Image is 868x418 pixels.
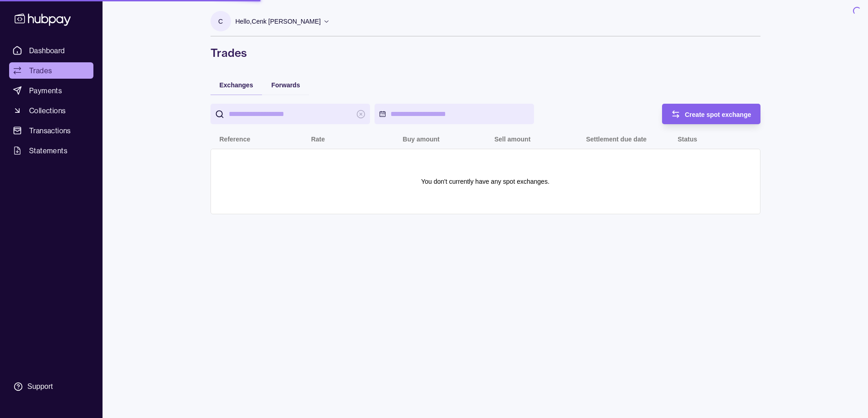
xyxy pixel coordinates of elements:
[29,85,62,96] span: Payments
[271,81,300,89] span: Forwards
[403,136,440,143] p: Buy amount
[229,104,352,124] input: search
[236,16,321,26] p: Hello, Cenk [PERSON_NAME]
[29,105,66,116] span: Collections
[218,16,223,26] p: C
[27,382,53,392] div: Support
[662,104,760,124] button: Create spot exchange
[29,145,67,156] span: Statements
[494,136,530,143] p: Sell amount
[29,125,71,136] span: Transactions
[9,102,93,119] a: Collections
[678,136,697,143] p: Status
[9,42,93,59] a: Dashboard
[9,377,93,396] a: Support
[211,45,760,60] h1: Trades
[220,136,251,143] p: Reference
[9,142,93,159] a: Statements
[220,81,253,89] span: Exchanges
[685,111,751,118] span: Create spot exchange
[586,136,647,143] p: Settlement due date
[29,65,52,76] span: Trades
[9,122,93,139] a: Transactions
[311,136,325,143] p: Rate
[9,82,93,99] a: Payments
[421,176,550,186] p: You don't currently have any spot exchanges.
[29,45,65,56] span: Dashboard
[9,62,93,79] a: Trades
